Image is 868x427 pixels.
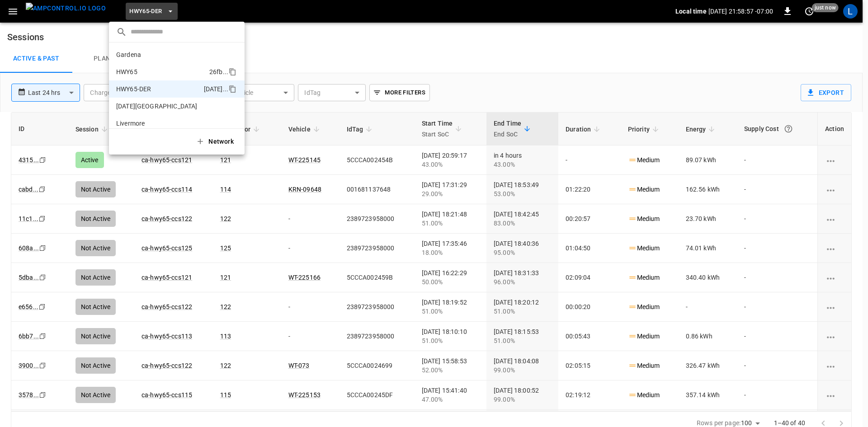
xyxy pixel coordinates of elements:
[190,132,241,151] button: Network
[228,66,238,77] div: copy
[116,50,205,59] p: Gardena
[116,84,200,94] p: HWY65-DER
[228,84,238,94] div: copy
[116,102,205,111] p: [DATE][GEOGRAPHIC_DATA]
[116,119,206,128] p: Livermore
[116,67,206,76] p: HWY65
